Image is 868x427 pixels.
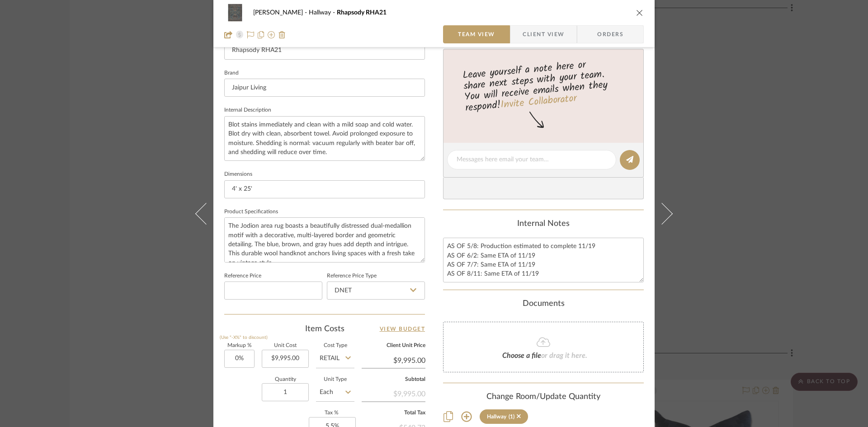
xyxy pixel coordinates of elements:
label: Total Tax [362,411,425,415]
label: Quantity [262,377,309,382]
label: Markup % [224,343,255,348]
label: Unit Type [316,377,354,382]
div: Hallway [487,413,506,420]
a: View Budget [380,324,425,334]
div: Change Room/Update Quantity [443,392,644,402]
label: Subtotal [362,377,425,382]
input: Enter Brand [224,79,425,97]
span: Rhapsody RHA21 [337,9,387,16]
div: Documents [443,299,644,309]
label: Unit Cost [262,343,309,348]
div: (1) [509,413,514,420]
button: close [636,9,644,17]
div: $9,995.00 [362,385,425,401]
label: Product Specifications [224,210,278,214]
label: Reference Price [224,274,261,278]
span: Team View [458,25,495,43]
label: Internal Description [224,108,271,113]
span: Hallway [309,9,337,16]
label: Reference Price Type [327,274,377,278]
label: Client Unit Price [362,343,425,348]
input: Enter Item Name [224,42,425,60]
input: Enter the dimensions of this item [224,180,425,198]
label: Tax % [309,411,354,415]
label: Dimensions [224,172,252,177]
span: or drag it here. [541,352,587,359]
div: Leave yourself a note here or share next steps with your team. You will receive emails when they ... [442,55,645,116]
span: Client View [523,25,564,43]
span: [PERSON_NAME] [253,9,309,16]
span: Choose a file [502,352,541,359]
div: Item Costs [224,324,425,334]
div: Internal Notes [443,219,644,229]
a: Invite Collaborator [500,90,577,113]
label: Brand [224,71,239,75]
img: 69b06db5-437f-4216-97db-58f0f63ea460_48x40.jpg [224,4,246,22]
label: Cost Type [316,343,354,348]
span: Orders [587,25,633,43]
img: Remove from project [278,31,286,38]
